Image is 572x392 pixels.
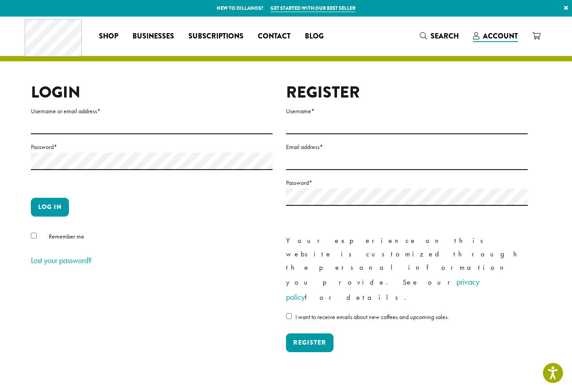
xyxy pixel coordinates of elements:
[188,31,243,42] span: Subscriptions
[286,333,333,352] button: Register
[31,141,273,153] label: Password
[295,313,449,321] span: I want to receive emails about new coffees and upcoming sales.
[92,29,125,43] a: Shop
[31,198,69,217] button: Log in
[413,29,466,43] a: Search
[286,177,528,188] label: Password
[286,106,528,117] label: Username
[286,141,528,153] label: Email address
[31,255,92,265] a: Lost your password?
[31,83,273,102] h2: Login
[270,4,355,12] a: Get started with our best seller
[286,313,292,319] input: I want to receive emails about new coffees and upcoming sales.
[305,31,324,42] span: Blog
[286,83,528,102] h2: Register
[286,234,528,305] p: Your experience on this website is customized through the personal information you provide. See o...
[258,31,290,42] span: Contact
[132,31,174,42] span: Businesses
[286,277,479,302] a: privacy policy
[431,31,459,41] span: Search
[483,31,518,41] span: Account
[49,232,84,240] span: Remember me
[31,106,273,117] label: Username or email address
[99,31,118,42] span: Shop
